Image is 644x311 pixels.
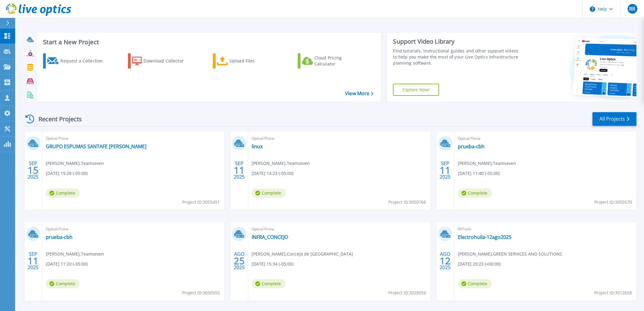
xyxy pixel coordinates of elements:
[592,112,636,126] a: All Projects
[43,39,373,45] h3: Start a New Project
[458,170,500,177] span: [DATE] 11:40 (-05:00)
[458,251,562,257] span: [PERSON_NAME] , GREEN SERVICES AND SOLUTIONS
[439,250,451,272] div: AGO 2025
[458,160,516,167] span: [PERSON_NAME] , Teamseven
[46,189,80,198] span: Complete
[439,159,451,181] div: SEP 2025
[46,170,88,177] span: [DATE] 15:28 (-05:00)
[234,168,245,173] span: 11
[252,279,286,288] span: Complete
[27,250,39,272] div: SEP 2025
[252,189,286,198] span: Complete
[629,6,635,11] span: RR
[393,48,521,66] div: Find tutorials, instructional guides and other support videos to help you make the most of your L...
[458,135,633,142] span: Optical Prime
[458,143,485,149] a: prueba-cbh
[298,53,365,69] a: Cloud Pricing Calculator
[458,189,492,198] span: Complete
[345,91,373,96] a: View More
[46,234,72,240] a: prueba-cbh
[252,251,353,257] span: [PERSON_NAME] , Concejo de [GEOGRAPHIC_DATA]
[46,261,88,267] span: [DATE] 11:20 (-05:00)
[458,279,492,288] span: Complete
[143,55,192,67] div: Download Collector
[23,112,90,126] div: Recent Projects
[46,160,104,167] span: [PERSON_NAME] , Teamseven
[252,226,427,232] span: Optical Prime
[128,53,196,69] a: Download Collector
[233,159,245,181] div: SEP 2025
[213,53,280,69] a: Upload Files
[458,261,501,267] span: [DATE] 20:23 (+00:00)
[46,135,221,142] span: Optical Prime
[182,199,220,206] span: Project ID: 3055451
[440,258,451,263] span: 12
[234,258,245,263] span: 25
[252,234,288,240] a: INFRA_CONCEJO
[440,168,451,173] span: 11
[594,199,632,206] span: Project ID: 3050570
[388,289,426,296] span: Project ID: 3028056
[314,55,363,67] div: Cloud Pricing Calculator
[46,279,80,288] span: Complete
[388,199,426,206] span: Project ID: 3050766
[46,226,221,232] span: Optical Prime
[458,234,512,240] a: Electrohuila-12ago2025
[252,160,310,167] span: [PERSON_NAME] , Teamseven
[393,38,521,45] div: Support Video Library
[594,289,632,296] span: Project ID: 3012658
[60,55,109,67] div: Request a Collection
[252,170,293,177] span: [DATE] 14:23 (-05:00)
[458,226,633,232] span: RVTools
[27,159,39,181] div: SEP 2025
[46,251,104,257] span: [PERSON_NAME] , Teamseven
[252,135,427,142] span: Optical Prime
[393,84,439,96] a: Explore Now!
[252,261,293,267] span: [DATE] 15:34 (-05:00)
[230,55,278,67] div: Upload Files
[28,258,39,263] span: 11
[28,168,39,173] span: 15
[233,250,245,272] div: AGO 2025
[43,53,111,69] a: Request a Collection
[46,143,146,149] a: GRUPO ESPUMAS SANTAFE [PERSON_NAME]
[252,143,263,149] a: linux
[182,289,220,296] span: Project ID: 3050555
